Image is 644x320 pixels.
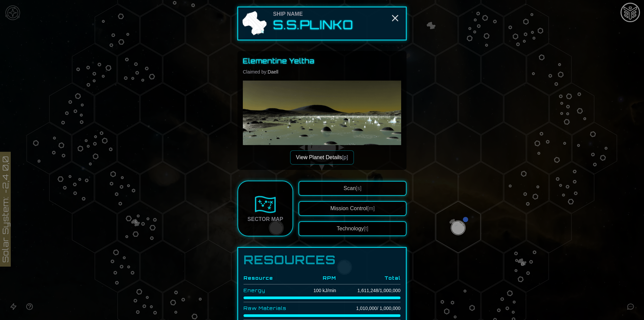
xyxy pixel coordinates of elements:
[273,10,353,18] div: Ship Name
[243,81,401,239] img: Elementine Yeltha
[268,69,278,75] span: Daell
[237,181,293,236] a: Sector Map
[244,284,301,297] td: Energy
[273,18,353,32] h2: S.S.Plinko
[390,13,400,24] button: Close
[244,253,400,267] h1: Resources
[255,194,276,215] img: Sector
[244,272,301,284] th: Resource
[342,154,348,160] span: [p]
[299,201,407,216] button: Mission Control[m]
[248,215,283,223] div: Sector Map
[356,185,362,191] span: [s]
[336,302,400,315] td: 1,010,000 / 1,000,000
[336,272,400,284] th: Total
[343,185,361,191] span: Scan
[301,272,336,284] th: RPM
[336,284,400,297] td: 1,611,248 / 1,000,000
[290,150,354,165] button: View Planet Details[p]
[299,221,407,236] button: Technology[t]
[243,56,315,66] h3: Elementine Yeltha
[241,10,268,37] img: Ship Icon
[367,205,375,211] span: [m]
[364,226,368,231] span: [t]
[243,68,278,75] div: Claimed by:
[244,302,301,315] td: Raw Materials
[301,284,336,297] td: 100 kJ/min
[299,181,407,196] button: Scan[s]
